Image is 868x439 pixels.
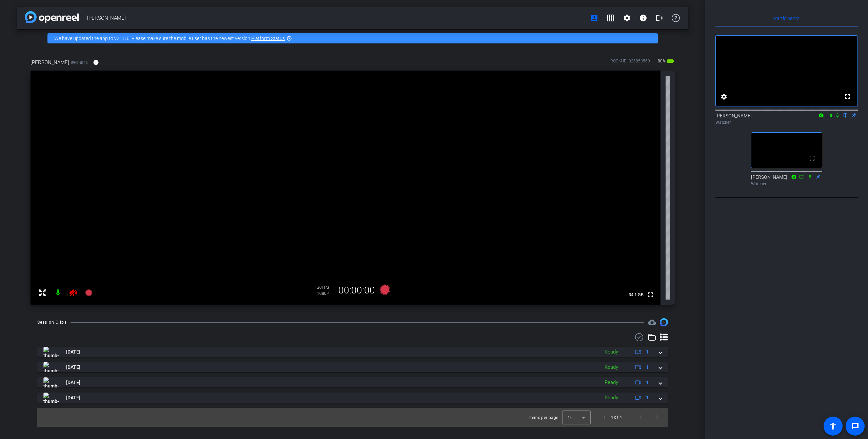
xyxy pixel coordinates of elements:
mat-expansion-panel-header: thumb-nail[DATE]Ready1 [37,377,668,387]
span: 34.1 GB [626,291,646,299]
mat-icon: logout [655,14,664,22]
div: 30 [317,285,334,290]
mat-icon: message [851,422,859,430]
mat-icon: info [93,59,99,65]
div: [PERSON_NAME] [751,174,822,187]
mat-icon: settings [720,93,728,101]
span: 1 [646,364,649,371]
div: Ready [601,348,622,356]
div: Ready [601,363,622,371]
mat-icon: cloud_upload [648,318,656,326]
div: Watcher [715,119,858,126]
span: 80% [657,56,667,66]
mat-icon: flip [842,112,850,118]
span: [DATE] [66,394,80,401]
div: [PERSON_NAME] [715,112,858,126]
mat-expansion-panel-header: thumb-nail[DATE]Ready1 [37,347,668,357]
span: Participants [774,16,800,21]
mat-icon: battery_std [667,57,675,65]
mat-icon: info [639,14,647,22]
mat-icon: accessibility [829,422,837,430]
span: FPS [322,285,329,290]
div: 1080P [317,291,334,296]
span: 1 [646,348,649,356]
button: Next page [649,409,665,425]
span: [DATE] [66,379,80,386]
mat-icon: fullscreen [647,291,655,299]
div: We have updated the app to v2.15.0. Please make sure the mobile user has the newest version. [47,33,658,43]
img: Session clips [660,318,668,326]
mat-icon: settings [623,14,631,22]
button: Previous page [633,409,649,425]
mat-expansion-panel-header: thumb-nail[DATE]Ready1 [37,362,668,372]
mat-expansion-panel-header: thumb-nail[DATE]Ready1 [37,393,668,403]
mat-icon: highlight_off [287,36,292,41]
img: thumb-nail [43,362,59,372]
a: Platform Status [251,36,285,41]
span: [DATE] [66,348,80,356]
span: Destinations for your clips [648,318,656,326]
span: [PERSON_NAME] [31,59,69,66]
mat-icon: grid_on [607,14,615,22]
img: thumb-nail [43,393,59,403]
div: 1 – 4 of 4 [603,414,622,421]
mat-icon: fullscreen [808,154,816,162]
img: thumb-nail [43,377,59,387]
span: 1 [646,394,649,401]
img: app-logo [25,11,79,23]
span: 1 [646,379,649,386]
div: Ready [601,394,622,402]
span: [DATE] [66,364,80,371]
mat-icon: fullscreen [844,93,852,101]
div: Watcher [751,181,822,187]
span: iPhone 16 [71,60,88,65]
img: thumb-nail [43,347,59,357]
div: Ready [601,379,622,386]
span: [PERSON_NAME] [87,11,586,25]
div: ROOM ID: 826853560 [610,58,650,68]
div: Items per page: [529,414,559,421]
div: 00:00:00 [334,285,379,296]
mat-icon: account_box [590,14,598,22]
div: Session Clips [37,319,67,326]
